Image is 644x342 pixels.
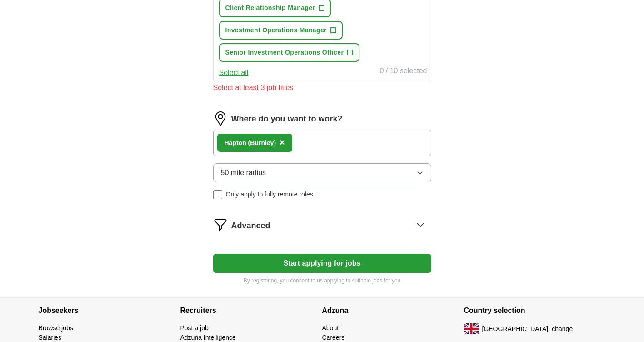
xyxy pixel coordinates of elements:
h4: Country selection [464,298,606,323]
span: Client Relationship Manager [225,3,315,13]
a: Post a job [180,324,209,332]
p: By registering, you consent to us applying to suitable jobs for you [213,277,431,285]
a: Browse jobs [39,324,73,332]
span: Senior Investment Operations Officer [225,48,344,57]
button: Investment Operations Manager [219,21,343,40]
button: Start applying for jobs [213,254,431,273]
img: location.png [213,111,228,126]
img: filter [213,217,228,232]
button: 50 mile radius [213,163,431,182]
span: × [280,137,285,147]
button: Senior Investment Operations Officer [219,43,360,62]
div: 0 / 10 selected [379,65,427,78]
span: (Burnley) [248,139,276,146]
a: Careers [322,334,345,341]
a: About [322,324,339,332]
div: Select at least 3 job titles [213,82,431,93]
span: Only apply to fully remote roles [226,190,313,199]
img: UK flag [464,323,479,334]
span: Advanced [231,220,270,232]
strong: Hapton [225,139,246,146]
button: change [552,324,573,334]
input: Only apply to fully remote roles [213,190,222,199]
span: 50 mile radius [221,167,266,178]
button: × [280,136,285,150]
label: Where do you want to work? [231,113,343,125]
span: [GEOGRAPHIC_DATA] [482,324,549,334]
span: Investment Operations Manager [225,25,327,35]
button: Select all [219,67,249,78]
a: Adzuna Intelligence [180,334,236,341]
a: Salaries [39,334,62,341]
